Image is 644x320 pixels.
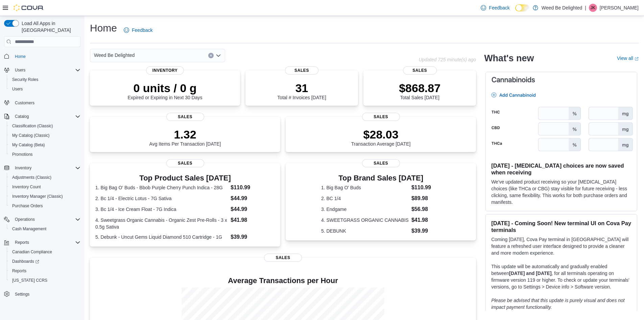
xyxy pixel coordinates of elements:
[132,27,152,34] span: Feedback
[9,276,80,284] span: Washington CCRS
[166,159,204,167] span: Sales
[12,123,53,129] span: Classification (Classic)
[12,238,32,247] button: Reports
[9,192,80,200] span: Inventory Manager (Classic)
[95,234,228,240] dt: 5. Debunk - Uncut Gems Liquid Diamond 510 Cartridge - 1G
[399,81,440,100] div: Total Sales [DATE]
[9,76,41,84] a: Security Roles
[419,57,476,62] p: Updated 725 minute(s) ago
[95,184,228,191] dt: 1. Big Bag O' Buds - Bbob Purple Cherry Punch Indica - 28G
[9,257,80,265] span: Dashboards
[9,225,49,233] a: Cash Management
[9,122,56,130] a: Classification (Classic)
[7,192,83,201] button: Inventory Manager (Classic)
[14,4,44,11] img: Cova
[149,128,221,147] div: Avg Items Per Transaction [DATE]
[9,173,54,182] a: Adjustments (Classic)
[589,4,597,12] div: Jordan Knott
[1,238,83,247] button: Reports
[9,267,80,275] span: Reports
[7,84,83,94] button: Users
[12,77,38,82] span: Security Roles
[12,99,80,107] span: Customers
[12,52,80,60] span: Home
[15,67,25,73] span: Users
[121,23,155,37] a: Feedback
[12,259,39,264] span: Dashboards
[9,276,50,284] a: [US_STATE] CCRS
[216,53,221,58] button: Open list of options
[1,215,83,224] button: Operations
[321,184,409,191] dt: 1. Big Bag O' Buds
[1,289,83,299] button: Settings
[15,292,29,297] span: Settings
[12,133,50,138] span: My Catalog (Classic)
[411,227,440,235] dd: $39.99
[9,150,80,158] span: Promotions
[15,217,35,222] span: Operations
[146,66,184,74] span: Inventory
[9,131,52,140] a: My Catalog (Classic)
[7,276,83,285] button: [US_STATE] CCRS
[411,184,440,192] dd: $110.99
[12,203,43,209] span: Purchase Orders
[4,48,80,317] nav: Complex example
[7,140,83,150] button: My Catalog (Beta)
[1,163,83,173] button: Inventory
[12,215,38,223] button: Operations
[7,173,83,182] button: Adjustments (Classic)
[12,66,28,74] button: Users
[95,217,228,230] dt: 4. Sweetgrass Organic Cannabis - Organic Zest Pre-Rolls - 3 x 0.5g Sativa
[491,236,631,256] p: Coming [DATE], Cova Pay terminal in [GEOGRAPHIC_DATA] will feature a refreshed user interface des...
[617,56,639,61] a: View allExternal link
[9,141,80,149] span: My Catalog (Beta)
[12,86,23,92] span: Users
[491,162,631,176] h3: [DATE] - [MEDICAL_DATA] choices are now saved when receiving
[509,271,551,276] strong: [DATE] and [DATE]
[411,216,440,224] dd: $41.98
[9,192,66,200] a: Inventory Manager (Classic)
[9,76,80,84] span: Security Roles
[12,164,80,172] span: Inventory
[12,238,80,247] span: Reports
[277,81,326,100] div: Total # Invoices [DATE]
[7,266,83,276] button: Reports
[9,267,29,275] a: Reports
[128,81,202,95] p: 0 units / 0 g
[600,4,639,12] p: [PERSON_NAME]
[12,112,80,121] span: Catalog
[491,220,631,233] h3: [DATE] - Coming Soon! New terminal UI on Cova Pay terminals
[7,75,83,84] button: Security Roles
[351,128,411,147] div: Transaction Average [DATE]
[19,20,80,34] span: Load All Apps in [GEOGRAPHIC_DATA]
[7,182,83,192] button: Inventory Count
[591,4,595,12] span: JK
[95,174,275,182] h3: Top Product Sales [DATE]
[491,298,625,310] em: Please be advised that this update is purely visual and does not impact payment functionality.
[15,114,29,119] span: Catalog
[7,131,83,140] button: My Catalog (Classic)
[478,1,512,15] a: Feedback
[403,66,437,74] span: Sales
[321,195,409,202] dt: 2. BC 1/4
[208,53,214,58] button: Clear input
[9,183,44,191] a: Inventory Count
[12,66,80,74] span: Users
[7,150,83,159] button: Promotions
[7,247,83,257] button: Canadian Compliance
[9,122,80,130] span: Classification (Classic)
[264,254,302,262] span: Sales
[12,142,45,148] span: My Catalog (Beta)
[542,4,582,12] p: Weed Be Delighted
[128,81,202,100] div: Expired or Expiring in Next 30 Days
[9,173,80,182] span: Adjustments (Classic)
[1,98,83,108] button: Customers
[9,202,80,210] span: Purchase Orders
[94,51,135,59] span: Weed Be Delighted
[12,52,28,61] a: Home
[95,206,228,213] dt: 3. Bc 1/4 - Ice Cream Float - 7G Indica
[15,54,26,59] span: Home
[149,128,221,141] p: 1.32
[411,194,440,202] dd: $89.98
[351,128,411,141] p: $28.03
